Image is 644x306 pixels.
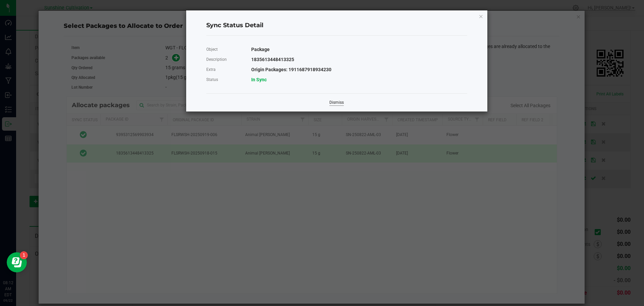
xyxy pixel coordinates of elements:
a: Dismiss [329,100,344,105]
div: Object [201,44,247,54]
div: Package [246,44,472,54]
div: Origin Packages: 1911687918934230 [246,64,472,75]
button: Close [479,12,483,20]
div: Description [201,54,247,64]
div: 1835613448413325 [246,54,472,64]
span: Sync Status Detail [206,21,263,30]
div: Status [201,75,247,85]
span: In Sync [251,77,267,82]
div: Extra [201,64,247,75]
iframe: Resource center [7,252,27,272]
iframe: Resource center unread badge [20,251,28,259]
